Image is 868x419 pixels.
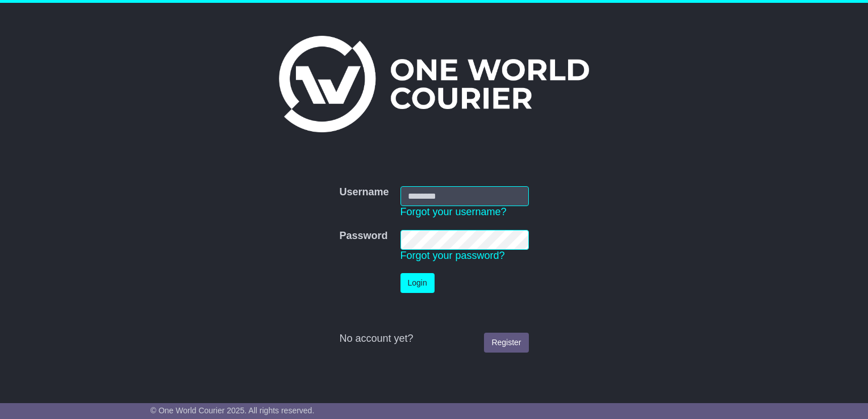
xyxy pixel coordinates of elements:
[400,250,505,261] a: Forgot your password?
[151,406,315,415] span: © One World Courier 2025. All rights reserved.
[339,186,389,199] label: Username
[484,333,528,353] a: Register
[279,36,589,132] img: One World
[339,333,528,345] div: No account yet?
[400,206,507,217] a: Forgot your username?
[339,230,387,242] label: Password
[400,273,435,293] button: Login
